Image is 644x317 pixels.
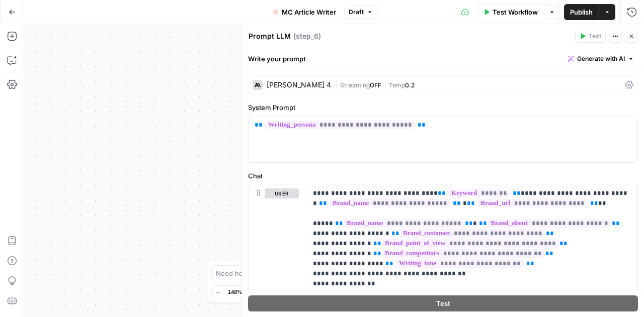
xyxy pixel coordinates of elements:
span: ( step_6 ) [293,31,321,41]
span: Test [589,32,601,41]
button: MC Article Writer [267,4,342,20]
span: Generate with AI [577,54,625,63]
button: Test Workflow [477,4,544,20]
button: user [265,188,299,198]
button: Draft [344,6,377,19]
label: Chat [248,171,638,181]
span: | [335,79,340,89]
span: OFF [370,81,381,89]
span: Streaming [340,81,370,89]
span: MC Article Writer [282,7,336,17]
span: 0.2 [405,81,415,89]
div: Write your prompt [242,48,644,69]
span: Draft [349,8,364,17]
div: [PERSON_NAME] 4 [267,81,331,88]
button: Test [575,30,606,43]
span: 148% [228,288,242,296]
span: Publish [570,7,593,17]
span: | [381,79,389,89]
button: Generate with AI [564,52,638,65]
label: System Prompt [248,102,638,113]
button: Publish [564,4,599,20]
span: Test [436,298,450,308]
button: Test [248,295,638,311]
textarea: Prompt LLM [249,31,291,41]
span: Temp [389,81,405,89]
span: Test Workflow [493,7,538,17]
